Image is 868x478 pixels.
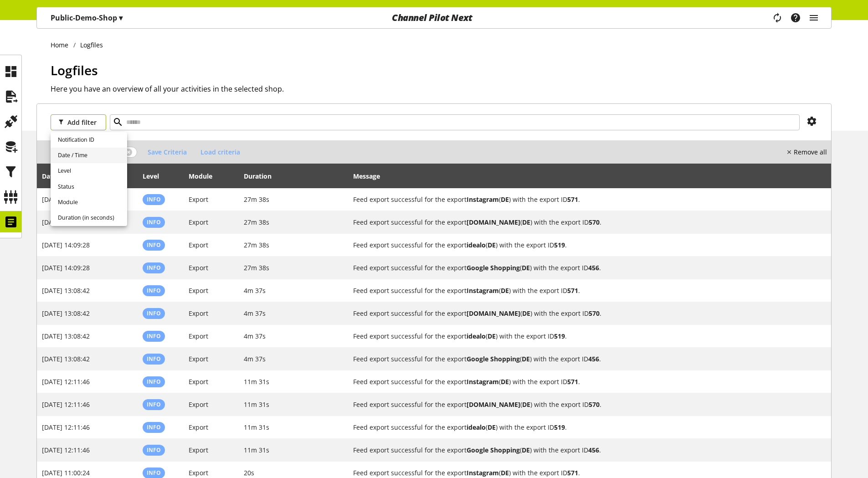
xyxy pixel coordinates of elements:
[353,400,809,409] h2: Feed export successful for the export guenstiger.de (DE) with the export ID 570.
[189,195,208,204] span: Export
[42,468,90,477] span: [DATE] 11:00:24
[147,332,161,340] span: Info
[141,144,194,160] button: Save Criteria
[148,147,187,157] span: Save Criteria
[467,377,499,386] b: Instagram
[467,195,499,204] b: Instagram
[467,218,520,226] b: [DOMAIN_NAME]
[189,286,208,295] span: Export
[467,263,520,272] b: Google Shopping
[244,218,269,226] span: 27m 38s
[42,400,90,409] span: [DATE] 12:11:46
[353,286,809,295] h2: Feed export successful for the export Instagram (DE) with the export ID 571.
[567,377,578,386] b: 571
[554,241,565,249] b: 519
[42,309,90,318] span: [DATE] 13:08:42
[353,167,826,185] div: Message
[244,263,269,272] span: 27m 38s
[244,355,266,363] span: 4m 37s
[501,195,509,204] b: DE
[501,377,509,386] b: DE
[353,331,809,341] h2: Feed export successful for the export idealo (DE) with the export ID 519.
[554,332,565,340] b: 519
[36,7,832,29] nav: main navigation
[353,468,809,478] h2: Feed export successful for the export Instagram (DE) with the export ID 571.
[589,400,600,409] b: 570
[42,446,90,454] span: [DATE] 12:11:46
[189,446,208,454] span: Export
[42,423,90,432] span: [DATE] 12:11:46
[488,332,496,340] b: DE
[353,195,809,204] h2: Feed export successful for the export Instagram (DE) with the export ID 571.
[522,309,530,318] b: DE
[244,309,266,318] span: 4m 37s
[488,241,496,249] b: DE
[42,332,90,340] span: [DATE] 13:08:42
[58,214,114,222] span: Duration (in seconds)
[522,218,530,226] b: DE
[42,355,90,363] span: [DATE] 13:08:42
[51,83,832,94] h2: Here you have an overview of all your activities in the selected shop.
[522,400,530,409] b: DE
[353,263,809,272] h2: Feed export successful for the export Google Shopping (DE) with the export ID 456.
[244,171,281,181] div: Duration
[147,218,161,226] span: Info
[588,446,599,454] b: 456
[147,469,161,477] span: Info
[589,218,600,226] b: 570
[244,400,269,409] span: 11m 31s
[589,309,600,318] b: 570
[189,400,208,409] span: Export
[467,446,520,454] b: Google Shopping
[58,151,87,159] span: Date / Time
[522,263,530,272] b: DE
[588,263,599,272] b: 456
[244,423,269,432] span: 11m 31s
[501,286,509,295] b: DE
[353,445,809,455] h2: Feed export successful for the export Google Shopping (DE) with the export ID 456.
[189,218,208,226] span: Export
[147,309,161,317] span: Info
[147,446,161,454] span: Info
[147,241,161,249] span: Info
[353,240,809,250] h2: Feed export successful for the export idealo (DE) with the export ID 519.
[189,423,208,432] span: Export
[353,354,809,364] h2: Feed export successful for the export Google Shopping (DE) with the export ID 456.
[353,308,809,318] h2: Feed export successful for the export guenstiger.de (DE) with the export ID 570.
[147,423,161,431] span: Info
[51,12,123,23] p: Public-Demo-Shop
[244,286,266,295] span: 4m 37s
[143,171,168,181] div: Level
[353,422,809,432] h2: Feed export successful for the export idealo (DE) with the export ID 519.
[189,263,208,272] span: Export
[189,241,208,249] span: Export
[189,332,208,340] span: Export
[244,332,266,340] span: 4m 37s
[189,377,208,386] span: Export
[51,40,73,50] a: Home
[119,13,123,23] span: ▾
[794,147,827,157] nobr: Remove all
[189,309,208,318] span: Export
[467,400,520,409] b: [DOMAIN_NAME]
[189,355,208,363] span: Export
[567,286,578,295] b: 571
[58,167,71,175] span: Level
[467,309,520,318] b: [DOMAIN_NAME]
[467,468,499,477] b: Instagram
[67,118,97,127] span: Add filter
[42,241,90,249] span: [DATE] 14:09:28
[554,423,565,432] b: 519
[58,136,94,144] span: Notification ID
[194,144,247,160] button: Load criteria
[189,468,208,477] span: Export
[467,423,486,432] b: idealo
[147,355,161,363] span: Info
[522,446,530,454] b: DE
[467,241,486,249] b: idealo
[51,114,106,130] button: Add filter
[567,468,578,477] b: 571
[147,264,161,272] span: Info
[189,171,221,181] div: Module
[244,446,269,454] span: 11m 31s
